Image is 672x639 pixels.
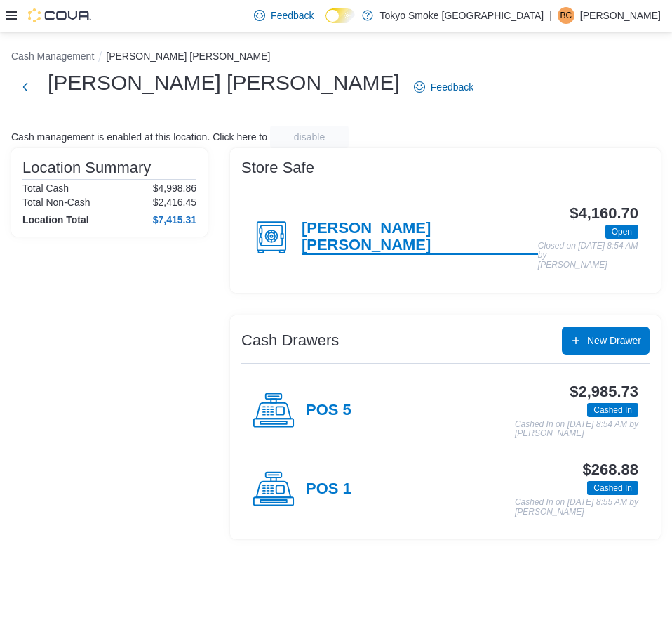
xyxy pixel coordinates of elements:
[11,49,661,66] nav: An example of EuiBreadcrumbs
[153,183,196,194] p: $4,998.86
[306,402,351,420] h4: POS 5
[549,7,552,24] p: |
[11,73,39,101] button: Next
[11,51,94,62] button: Cash Management
[570,383,638,400] h3: $2,985.73
[241,332,339,349] h3: Cash Drawers
[270,126,349,148] button: disable
[587,481,638,495] span: Cashed In
[515,420,638,439] p: Cashed In on [DATE] 8:54 AM by [PERSON_NAME]
[558,7,574,24] div: Brandon Callaway
[612,225,632,238] span: Open
[431,80,473,94] span: Feedback
[248,1,319,29] a: Feedback
[306,480,351,499] h4: POS 1
[22,214,89,225] h4: Location Total
[408,73,479,101] a: Feedback
[587,403,638,417] span: Cashed In
[48,69,400,97] h1: [PERSON_NAME] [PERSON_NAME]
[325,8,355,23] input: Dark Mode
[562,327,650,355] button: New Drawer
[153,214,196,225] h4: $7,415.31
[583,461,638,478] h3: $268.88
[153,197,196,208] p: $2,416.45
[593,482,632,494] span: Cashed In
[302,220,538,255] h4: [PERSON_NAME] [PERSON_NAME]
[22,197,90,208] h6: Total Non-Cash
[515,498,638,517] p: Cashed In on [DATE] 8:55 AM by [PERSON_NAME]
[593,404,632,416] span: Cashed In
[587,334,641,348] span: New Drawer
[22,183,69,194] h6: Total Cash
[580,7,661,24] p: [PERSON_NAME]
[560,7,572,24] span: BC
[241,159,314,176] h3: Store Safe
[380,7,544,24] p: Tokyo Smoke [GEOGRAPHIC_DATA]
[22,159,151,176] h3: Location Summary
[605,225,638,239] span: Open
[570,205,638,222] h3: $4,160.70
[28,8,91,22] img: Cova
[106,51,270,62] button: [PERSON_NAME] [PERSON_NAME]
[294,130,325,144] span: disable
[271,8,314,22] span: Feedback
[538,242,638,270] p: Closed on [DATE] 8:54 AM by [PERSON_NAME]
[11,131,267,143] p: Cash management is enabled at this location. Click here to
